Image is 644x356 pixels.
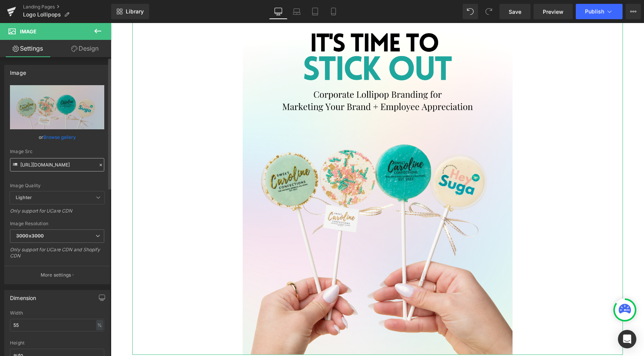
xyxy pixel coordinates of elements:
div: Image Resolution [10,221,104,226]
a: Design [57,40,113,57]
span: Publish [585,8,604,15]
span: Logo Lollipops [23,12,61,18]
div: Width [10,310,104,316]
div: Image [10,65,26,76]
span: Library [126,8,144,15]
a: Preview [534,4,573,19]
a: New Library [111,4,149,19]
div: Open Intercom Messenger [618,330,636,348]
button: More settings [5,266,110,284]
div: Only support for UCare CDN [10,208,104,219]
span: Preview [543,8,563,16]
div: Only support for UCare CDN and Shopify CDN [10,247,104,264]
a: Desktop [269,4,287,19]
b: 3000x3000 [16,233,44,239]
div: Height [10,340,104,346]
button: More [626,4,641,19]
div: Image Quality [10,183,104,188]
a: Tablet [306,4,324,19]
a: Landing Pages [23,4,111,10]
a: Mobile [324,4,343,19]
a: Laptop [287,4,306,19]
p: More settings [41,272,71,279]
input: Link [10,158,104,171]
a: Browse gallery [43,130,76,144]
input: auto [10,319,104,331]
div: % [96,320,103,330]
button: Publish [576,4,623,19]
div: Dimension [10,290,36,301]
b: Lighter [16,194,32,200]
span: Image [20,28,36,35]
div: or [10,133,104,141]
div: Image Src [10,149,104,154]
span: Save [509,8,521,16]
button: Redo [481,4,496,19]
button: Undo [463,4,478,19]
